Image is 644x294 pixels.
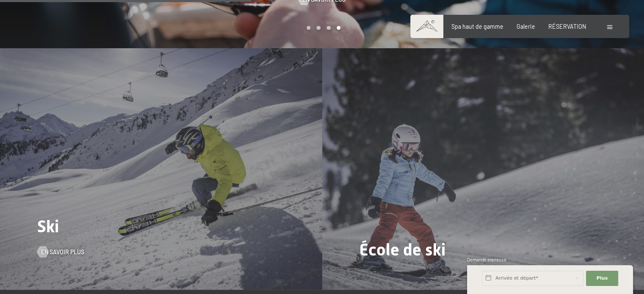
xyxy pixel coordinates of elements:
[467,257,506,262] font: Demande expresse
[304,26,341,30] div: Pagination du carrousel
[337,26,341,30] div: Carousel Page 4 (Current Slide)
[451,23,503,30] a: Spa haut de gamme
[307,26,311,30] div: Page 1 du carrousel (diapositive actuelle)
[37,248,84,256] a: En savoir plus
[586,271,618,286] button: Plus
[41,248,84,256] font: En savoir plus
[359,240,445,259] font: École de ski
[316,26,321,30] div: Page 2 du carrousel
[326,26,331,30] div: Carousel Page 3
[597,275,608,281] font: Plus
[548,23,586,30] a: RÉSERVATION
[517,23,535,30] a: Galerie
[37,217,59,236] font: Ski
